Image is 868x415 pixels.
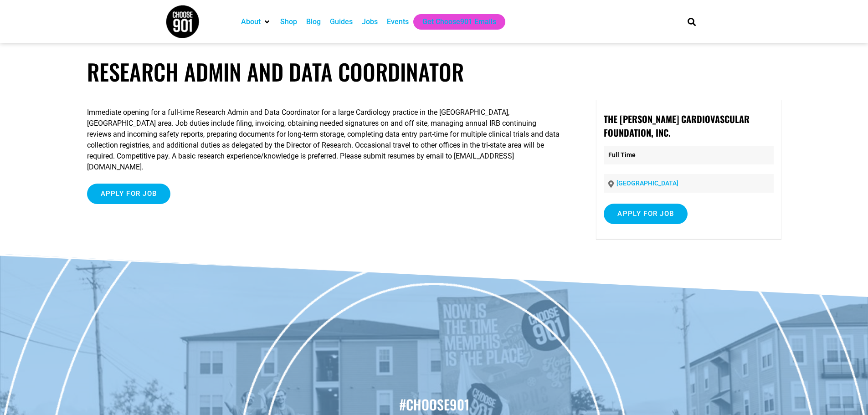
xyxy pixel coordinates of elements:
a: Shop [280,16,297,27]
input: Apply for job [87,184,171,204]
h1: Research Admin and Data Coordinator [87,58,781,85]
a: Jobs [362,16,378,27]
div: Search [684,14,699,29]
nav: Main nav [236,14,672,30]
a: Events [387,16,409,27]
input: Apply for job [604,204,688,224]
a: Guides [330,16,353,27]
a: Get Choose901 Emails [422,16,496,27]
a: Blog [306,16,321,27]
p: Full Time [604,146,773,164]
strong: The [PERSON_NAME] Cardiovascular Foundation, Inc. [604,112,750,139]
a: [GEOGRAPHIC_DATA] [616,179,678,187]
a: About [241,16,261,27]
p: Immediate opening for a full-time Research Admin and Data Coordinator for a large Cardiology prac... [87,107,562,173]
h2: #choose901 [5,395,863,414]
div: About [236,14,276,30]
